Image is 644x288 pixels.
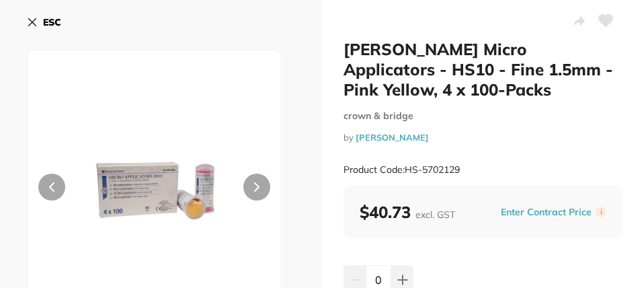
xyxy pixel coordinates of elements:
[344,164,460,176] small: Product Code: HS-5702129
[415,209,455,221] span: excl. GST
[43,16,61,28] b: ESC
[344,39,622,100] h2: [PERSON_NAME] Micro Applicators - HS10 - Fine 1.5mm - Pink Yellow, 4 x 100-Packs
[596,207,606,217] label: i
[360,202,455,222] b: $40.73
[356,132,429,143] a: [PERSON_NAME]
[497,206,596,219] button: Enter Contract Price
[344,110,622,122] small: crown & bridge
[27,11,61,34] button: ESC
[344,133,622,143] small: by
